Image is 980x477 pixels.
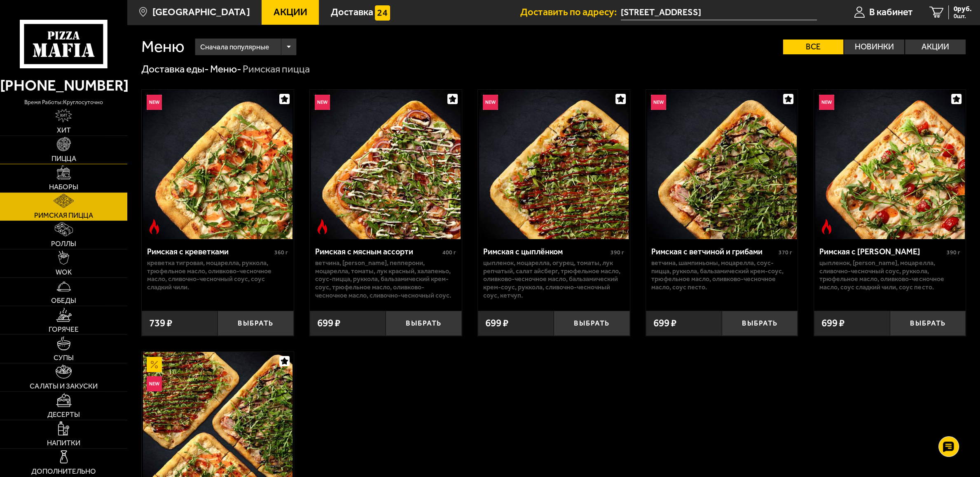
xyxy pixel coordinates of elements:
[651,259,792,291] p: ветчина, шампиньоны, моцарелла, соус-пицца, руккола, бальзамический крем-соус, трюфельное масло, ...
[819,259,960,291] p: цыпленок, [PERSON_NAME], моцарелла, сливочно-чесночный соус, руккола, трюфельное масло, оливково-...
[646,90,798,239] a: НовинкаРимская с ветчиной и грибами
[815,90,965,239] img: Римская с томатами черри
[149,318,172,328] span: 739 ₽
[315,259,456,300] p: ветчина, [PERSON_NAME], пепперони, моцарелла, томаты, лук красный, халапеньо, соус-пицца, руккола...
[651,247,777,257] div: Римская с ветчиной и грибами
[210,63,241,75] a: Меню-
[30,383,98,390] span: Салаты и закуски
[141,38,185,55] h1: Меню
[51,155,76,162] span: Пицца
[54,354,74,361] span: Супы
[483,259,624,300] p: цыпленок, моцарелла, огурец, томаты, лук репчатый, салат айсберг, трюфельное масло, оливково-чесн...
[483,95,498,110] img: Новинка
[56,269,72,276] span: WOK
[483,247,608,257] div: Римская с цыплёнком
[821,318,844,328] span: 699 ₽
[49,184,78,191] span: Наборы
[34,212,93,219] span: Римская пицца
[47,440,80,447] span: Напитки
[869,7,913,17] span: В кабинет
[51,240,76,247] span: Роллы
[315,247,440,257] div: Римская с мясным ассорти
[147,219,162,234] img: Острое блюдо
[375,5,390,21] img: 15daf4d41897b9f0e9f617042186c801.svg
[315,219,330,234] img: Острое блюдо
[51,297,76,304] span: Обеды
[814,90,966,239] a: НовинкаОстрое блюдоРимская с томатами черри
[954,5,972,12] span: 0 руб.
[311,90,461,239] img: Римская с мясным ассорти
[274,249,288,256] span: 360 г
[141,63,209,75] a: Доставка еды-
[147,247,272,257] div: Римская с креветками
[819,219,834,234] img: Острое блюдо
[651,95,666,110] img: Новинка
[947,249,960,256] span: 390 г
[954,13,972,19] span: 0 шт.
[819,247,945,257] div: Римская с [PERSON_NAME]
[243,63,310,76] div: Римская пицца
[653,318,676,328] span: 699 ₽
[905,40,965,54] label: Акции
[647,90,797,239] img: Римская с ветчиной и грибами
[331,7,373,17] span: Доставка
[844,40,904,54] label: Новинки
[57,127,71,134] span: Хит
[554,311,629,336] button: Выбрать
[317,318,340,328] span: 699 ₽
[200,37,269,57] span: Сначала популярные
[779,249,792,256] span: 370 г
[147,376,162,391] img: Новинка
[31,468,96,475] span: Дополнительно
[310,90,462,239] a: НовинкаОстрое блюдоРимская с мясным ассорти
[147,259,288,291] p: креветка тигровая, моцарелла, руккола, трюфельное масло, оливково-чесночное масло, сливочно-чесно...
[621,5,817,20] input: Ваш адрес доставки
[143,90,292,239] img: Римская с креветками
[147,357,162,372] img: Акционный
[722,311,798,336] button: Выбрать
[147,95,162,110] img: Новинка
[479,90,629,239] img: Римская с цыплёнком
[315,95,330,110] img: Новинка
[610,249,624,256] span: 390 г
[783,40,843,54] label: Все
[442,249,456,256] span: 400 г
[890,311,966,336] button: Выбрать
[485,318,508,328] span: 699 ₽
[218,311,293,336] button: Выбрать
[520,7,621,17] span: Доставить по адресу:
[142,90,294,239] a: НовинкаОстрое блюдоРимская с креветками
[274,7,307,17] span: Акции
[478,90,630,239] a: НовинкаРимская с цыплёнком
[819,95,834,110] img: Новинка
[49,326,79,333] span: Горячее
[47,411,80,418] span: Десерты
[152,7,250,17] span: [GEOGRAPHIC_DATA]
[386,311,461,336] button: Выбрать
